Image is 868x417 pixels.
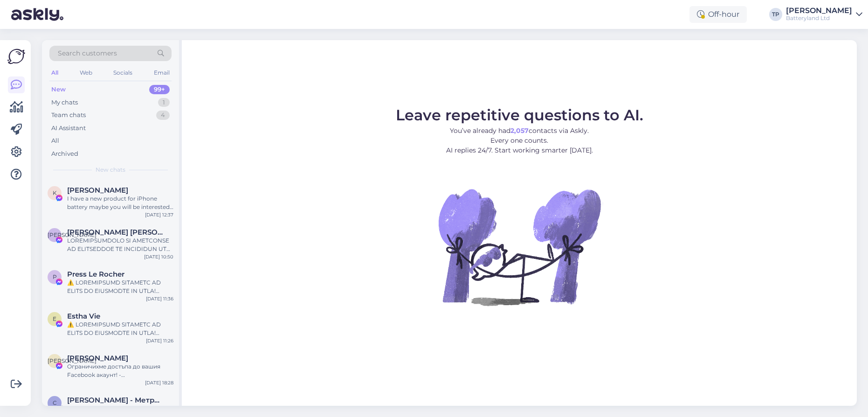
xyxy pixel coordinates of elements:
span: Севинч Фучиджиева - Метрика ЕООД [67,396,164,404]
img: No Chat active [435,163,603,331]
img: Askly Logo [7,48,25,65]
span: Leave repetitive questions to AI. [396,106,643,124]
div: Team chats [51,111,86,120]
div: 1 [158,98,170,107]
span: [PERSON_NAME] [48,231,96,238]
span: E [53,315,56,322]
div: My chats [51,98,78,107]
a: [PERSON_NAME]Batteryland Ltd [786,7,862,22]
div: Web [78,67,94,79]
span: [PERSON_NAME] [48,357,96,364]
span: P [53,273,57,280]
div: [PERSON_NAME] [786,7,852,14]
div: [DATE] 18:28 [145,379,173,386]
span: K [53,189,57,196]
div: TP [769,8,782,21]
div: New [51,85,66,94]
span: New chats [96,166,125,174]
div: Socials [111,67,134,79]
div: 4 [156,111,170,120]
div: Batteryland Ltd [786,14,852,22]
div: I have a new product for iPhone battery maybe you will be interested😁 [67,195,173,211]
div: [DATE] 12:37 [145,211,173,218]
div: Ограничихме достъпа до вашия Facebook акаунт! - Непотвърждаването може да доведе до постоянно бло... [67,362,173,379]
span: С [53,399,57,406]
div: Archived [51,149,78,159]
div: ⚠️ LOREMIPSUMD SITAMETC AD ELITS DO EIUSMODTE IN UTLA! Etdolor magnaaliq enimadminim veniamq nost... [67,278,173,295]
div: 99+ [149,85,170,94]
span: Антония Балабанова [67,354,128,362]
span: Search customers [58,49,117,58]
span: Kelvin Xu [67,186,128,195]
div: AI Assistant [51,124,86,133]
span: Estha Vie [67,312,100,320]
span: Press Le Rocher [67,270,124,278]
p: You’ve already had contacts via Askly. Every one counts. AI replies 24/7. Start working smarter [... [396,126,643,155]
div: [DATE] 11:26 [146,337,173,344]
div: All [51,136,59,146]
b: 2,057 [510,126,529,135]
span: Л. Ирина [67,228,164,236]
div: All [49,67,60,79]
div: ⚠️ LOREMIPSUMD SITAMETC AD ELITS DO EIUSMODTE IN UTLA! Etdolor magnaaliq enimadminim veniamq nost... [67,320,173,337]
div: LOREMIPSUMDOLO SI AMETCONSE AD ELITSEDDOE TE INCIDIDUN UT LABOREET Dolorem Aliquaenima, mi veniam... [67,236,173,253]
div: Off-hour [689,6,747,23]
div: Email [152,67,172,79]
div: [DATE] 10:50 [144,253,173,260]
div: [DATE] 11:36 [146,295,173,302]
